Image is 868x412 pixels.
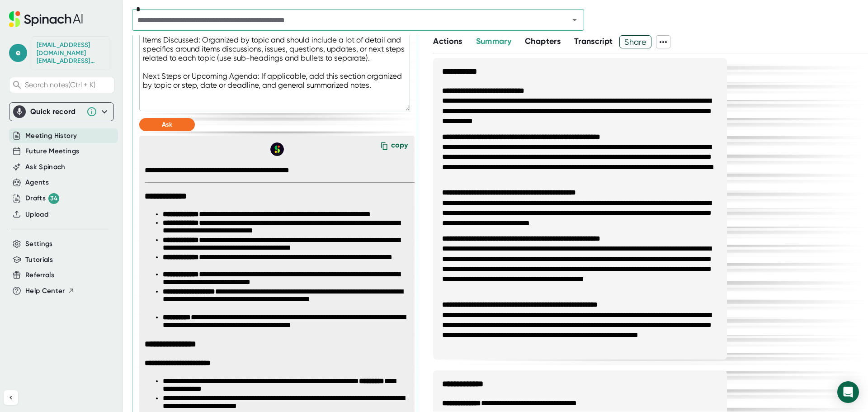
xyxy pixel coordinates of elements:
[25,255,53,265] button: Tutorials
[30,107,82,116] div: Quick record
[25,146,79,156] button: Future Meetings
[476,36,511,46] span: Summary
[25,239,53,249] button: Settings
[13,103,110,121] div: Quick record
[574,36,613,46] span: Transcript
[25,193,59,204] button: Drafts 34
[25,209,48,220] button: Upload
[620,34,651,50] span: Share
[433,36,462,46] span: Actions
[476,35,511,47] button: Summary
[4,390,18,405] button: Collapse sidebar
[25,81,112,89] span: Search notes (Ctrl + K)
[9,44,27,62] span: e
[837,381,859,403] div: Open Intercom Messenger
[619,35,651,48] button: Share
[37,41,104,65] div: edotson@starrez.com edotson@starrez.com
[25,193,59,204] div: Drafts
[162,121,172,128] span: Ask
[568,14,581,26] button: Open
[139,118,195,131] button: Ask
[525,36,561,46] span: Chapters
[25,162,66,172] button: Ask Spinach
[574,35,613,47] button: Transcript
[48,193,59,204] div: 34
[25,286,65,296] span: Help Center
[25,131,77,141] button: Meeting History
[25,270,54,280] button: Referrals
[25,177,49,188] button: Agents
[391,141,408,153] div: copy
[25,286,75,296] button: Help Center
[525,35,561,47] button: Chapters
[433,35,462,47] button: Actions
